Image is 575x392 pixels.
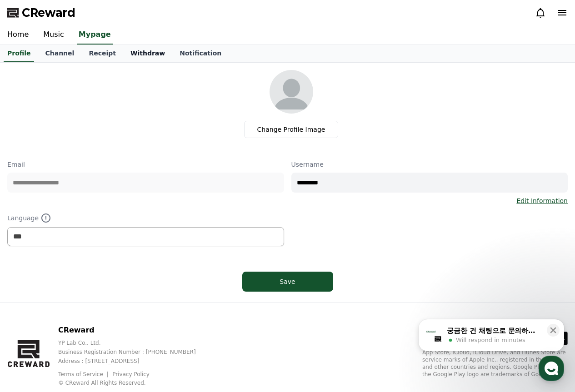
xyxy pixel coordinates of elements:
span: Messages [75,302,102,309]
button: Save [242,272,333,292]
a: Notification [172,45,229,62]
p: CReward [58,325,210,336]
p: Language [7,213,284,223]
a: Settings [117,288,175,311]
a: Privacy Policy [112,371,150,377]
p: Address : [STREET_ADDRESS] [58,357,210,365]
p: Username [291,160,568,169]
a: Home [3,288,60,311]
p: Email [7,160,284,169]
a: Withdraw [123,45,172,62]
span: CReward [22,5,75,20]
a: Messages [60,288,117,311]
img: profile_image [270,70,313,114]
div: Save [260,277,315,286]
p: © CReward All Rights Reserved. [58,379,210,387]
a: Profile [4,45,34,62]
a: Edit Information [516,196,568,205]
a: Music [36,25,71,45]
p: YP Lab Co., Ltd. [58,339,210,347]
span: Settings [135,302,157,309]
a: CReward [7,5,75,20]
p: App Store, iCloud, iCloud Drive, and iTunes Store are service marks of Apple Inc., registered in ... [422,349,568,378]
span: Home [23,302,39,309]
a: Mypage [77,25,113,45]
p: Business Registration Number : [PHONE_NUMBER] [58,348,210,356]
label: Change Profile Image [244,121,339,138]
a: Receipt [81,45,123,62]
a: Terms of Service [58,371,110,377]
a: Channel [38,45,81,62]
